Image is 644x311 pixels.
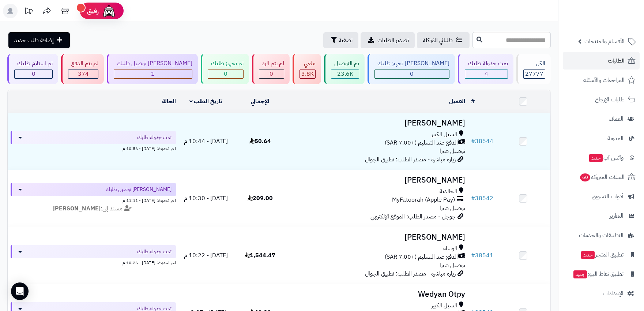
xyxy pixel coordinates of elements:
[375,70,449,78] div: 0
[417,32,470,48] a: طلباتي المُوكلة
[465,59,508,68] div: تمت جدولة طلبك
[290,176,465,184] h3: [PERSON_NAME]
[251,54,291,84] a: لم يتم الرد 0
[290,233,465,241] h3: [PERSON_NAME]
[563,285,640,302] a: الإعدادات
[563,130,640,147] a: المدونة
[11,144,176,152] div: اخر تحديث: [DATE] - 10:56 م
[588,153,624,163] span: وآتس آب
[609,114,624,124] span: العملاء
[432,301,457,310] span: السيل الكبير
[580,173,591,182] span: 60
[471,97,475,106] a: #
[137,134,172,141] span: تمت جدولة طلبك
[251,97,269,106] a: الإجمالي
[573,270,587,278] span: جديد
[563,207,640,225] a: التقارير
[331,70,358,78] div: 23556
[563,246,640,263] a: تطبيق المتجرجديد
[515,54,552,84] a: الكل27777
[432,130,457,139] span: السيل الكبير
[471,137,475,146] span: #
[563,265,640,283] a: تطبيق نقاط البيعجديد
[580,250,624,260] span: تطبيق المتجر
[11,258,176,266] div: اخر تحديث: [DATE] - 10:26 م
[87,7,99,15] span: رفيق
[290,290,465,299] h3: Wedyan Otpy
[440,187,457,196] span: الخالدية
[563,168,640,186] a: السلات المتروكة60
[485,70,488,78] span: 4
[607,133,624,143] span: المدونة
[301,70,314,78] span: 3.8K
[589,154,603,162] span: جديد
[610,211,624,221] span: التقارير
[15,70,52,78] div: 0
[32,70,35,78] span: 0
[68,59,98,68] div: لم يتم الدفع
[105,54,199,84] a: [PERSON_NAME] توصيل طلبك 1
[440,204,465,213] span: توصيل شبرا
[259,70,284,78] div: 0
[361,32,415,48] a: تصدير الطلبات
[137,248,172,255] span: تمت جدولة طلبك
[5,205,181,213] div: مسند إلى:
[114,70,192,78] div: 1
[374,59,449,68] div: [PERSON_NAME] تجهيز طلبك
[259,59,284,68] div: لم يتم الرد
[106,186,172,193] span: [PERSON_NAME] توصيل طلبك
[270,70,273,78] span: 0
[291,54,323,84] a: ملغي 3.8K
[68,70,98,78] div: 374
[184,137,228,146] span: [DATE] - 10:44 م
[583,75,625,85] span: المراجعات والأسئلة
[392,196,455,204] span: MyFatoorah (Apple Pay)
[189,97,223,106] a: تاريخ الطلب
[337,70,353,78] span: 23.6K
[423,36,453,45] span: طلباتي المُوكلة
[208,59,243,68] div: تم تجهيز طلبك
[331,59,359,68] div: تم التوصيل
[563,149,640,166] a: وآتس آبجديد
[114,59,192,68] div: [PERSON_NAME] توصيل طلبك
[440,147,465,155] span: توصيل شبرا
[290,119,465,127] h3: [PERSON_NAME]
[563,110,640,128] a: العملاء
[465,70,507,78] div: 4
[365,155,456,164] span: زيارة مباشرة - مصدر الطلب: تطبيق الجوال
[19,4,38,20] a: تحديثات المنصة
[60,54,105,84] a: لم يتم الدفع 374
[8,32,70,48] a: إضافة طلب جديد
[323,54,366,84] a: تم التوصيل 23.6K
[563,71,640,89] a: المراجعات والأسئلة
[595,94,625,105] span: طلبات الإرجاع
[471,251,493,260] a: #38541
[563,91,640,108] a: طلبات الإرجاع
[471,137,493,146] a: #38544
[245,251,275,260] span: 1,544.47
[603,288,624,299] span: الإعدادات
[440,261,465,270] span: توصيل شبرا
[365,269,456,278] span: زيارة مباشرة - مصدر الطلب: تطبيق الجوال
[184,251,228,260] span: [DATE] - 10:22 م
[6,54,60,84] a: تم استلام طلبك 0
[471,194,475,203] span: #
[339,36,353,45] span: تصفية
[224,70,227,78] span: 0
[563,188,640,205] a: أدوات التسويق
[449,97,465,106] a: العميل
[471,194,493,203] a: #38542
[385,139,458,147] span: الدفع عند التسليم (+7.00 SAR)
[11,282,29,300] div: Open Intercom Messenger
[563,52,640,70] a: الطلبات
[442,244,457,253] span: الوسام
[249,137,271,146] span: 50.64
[300,70,315,78] div: 3842
[563,226,640,244] a: التطبيقات والخدمات
[208,70,243,78] div: 0
[53,204,101,213] strong: [PERSON_NAME]
[573,269,624,279] span: تطبيق نقاط البيع
[199,54,250,84] a: تم تجهيز طلبك 0
[248,194,273,203] span: 209.00
[102,4,116,18] img: ai-face.png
